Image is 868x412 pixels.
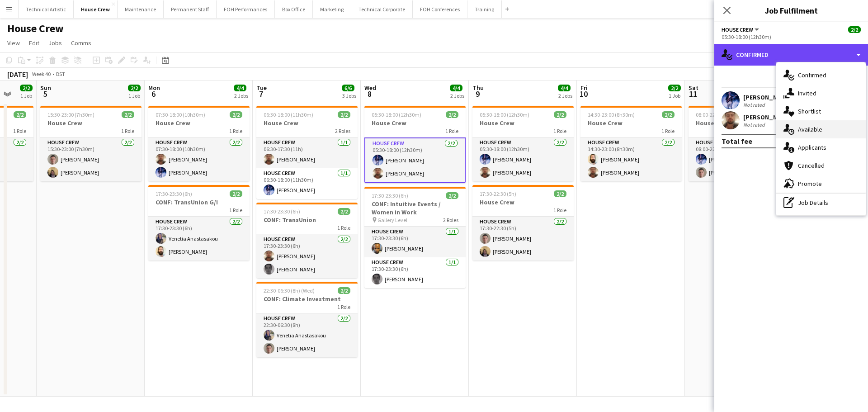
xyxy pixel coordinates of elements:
[40,137,142,181] app-card-role: House Crew2/215:30-23:00 (7h30m)[PERSON_NAME][PERSON_NAME]
[264,111,313,118] span: 06:30-18:00 (11h30m)
[39,89,51,99] span: 5
[798,71,826,79] span: Confirmed
[256,168,358,199] app-card-role: House Crew1/106:30-18:00 (11h30m)[PERSON_NAME]
[472,137,574,181] app-card-role: House Crew2/205:30-18:00 (12h30m)[PERSON_NAME][PERSON_NAME]
[342,85,354,91] span: 6/6
[722,33,861,40] div: 05:30-18:00 (12h30m)
[256,84,267,92] span: Tue
[558,85,571,91] span: 4/4
[554,190,566,197] span: 2/2
[467,0,502,18] button: Training
[4,37,24,49] a: View
[471,89,484,99] span: 9
[798,180,822,188] span: Promote
[338,111,350,118] span: 2/2
[19,0,74,18] button: Technical Artistic
[20,85,33,91] span: 2/2
[56,71,65,77] div: BST
[722,26,753,33] span: House Crew
[275,0,313,18] button: Box Office
[364,106,466,183] app-job-card: 05:30-18:00 (12h30m)2/2House Crew1 RoleHouse Crew2/205:30-18:00 (12h30m)[PERSON_NAME][PERSON_NAME]
[558,92,572,99] div: 2 Jobs
[121,128,134,134] span: 1 Role
[588,111,635,118] span: 14:30-23:00 (8h30m)
[256,216,358,224] h3: CONF: TransUnion
[337,303,350,310] span: 1 Role
[7,22,64,35] h1: House Crew
[472,217,574,260] app-card-role: House Crew2/217:30-22:30 (5h)[PERSON_NAME][PERSON_NAME]
[256,106,358,199] app-job-card: 06:30-18:00 (11h30m)2/2House Crew2 RolesHouse Crew1/106:30-17:30 (11h)[PERSON_NAME]House Crew1/10...
[40,106,142,181] app-job-card: 15:30-23:00 (7h30m)2/2House Crew1 RoleHouse Crew2/215:30-23:00 (7h30m)[PERSON_NAME][PERSON_NAME]
[313,0,351,18] button: Marketing
[364,200,466,216] h3: CONF: Intuitive Events / Women in Work
[148,185,250,260] app-job-card: 17:30-23:30 (6h)2/2CONF: TransUnion G/I1 RoleHouse Crew2/217:30-23:30 (6h)Venetia Anastasakou[PER...
[480,190,516,197] span: 17:30-22:30 (5h)
[668,85,681,91] span: 2/2
[798,143,826,152] span: Applicants
[364,119,466,127] h3: House Crew
[148,84,160,92] span: Mon
[472,84,484,92] span: Thu
[148,119,250,127] h3: House Crew
[743,101,767,108] div: Not rated
[580,84,588,92] span: Fri
[472,119,574,127] h3: House Crew
[20,92,32,99] div: 1 Job
[580,106,682,181] app-job-card: 14:30-23:00 (8h30m)2/2House Crew1 RoleHouse Crew2/214:30-23:00 (8h30m)[PERSON_NAME][PERSON_NAME]
[689,106,790,181] app-job-card: 08:00-22:30 (14h30m)2/2House Crew1 RoleHouse Crew2/208:00-22:30 (14h30m)[PERSON_NAME][PERSON_NAME]
[445,128,458,134] span: 1 Role
[255,89,267,99] span: 7
[776,194,866,212] div: Job Details
[337,224,350,231] span: 1 Role
[689,119,790,127] h3: House Crew
[30,71,52,77] span: Week 40
[446,111,458,118] span: 2/2
[256,282,358,357] div: 22:30-06:30 (8h) (Wed)2/2CONF: Climate Investment1 RoleHouse Crew2/222:30-06:30 (8h)Venetia Anast...
[264,287,315,294] span: 22:30-06:30 (8h) (Wed)
[148,137,250,181] app-card-role: House Crew2/207:30-18:00 (10h30m)[PERSON_NAME][PERSON_NAME]
[48,39,62,47] span: Jobs
[364,187,466,288] app-job-card: 17:30-23:30 (6h)2/2CONF: Intuitive Events / Women in Work Gallery Level2 RolesHouse Crew1/117:30-...
[377,217,407,223] span: Gallery Level
[798,89,816,97] span: Invited
[256,234,358,278] app-card-role: House Crew2/217:30-23:30 (6h)[PERSON_NAME][PERSON_NAME]
[7,70,28,79] div: [DATE]
[67,37,95,49] a: Comms
[45,37,66,49] a: Jobs
[351,0,413,18] button: Technical Corporate
[338,287,350,294] span: 2/2
[234,85,246,91] span: 4/4
[256,313,358,357] app-card-role: House Crew2/222:30-06:30 (8h)Venetia Anastasakou[PERSON_NAME]
[480,111,529,118] span: 05:30-18:00 (12h30m)
[372,111,421,118] span: 05:30-18:00 (12h30m)
[13,128,26,134] span: 1 Role
[148,106,250,181] app-job-card: 07:30-18:00 (10h30m)2/2House Crew1 RoleHouse Crew2/207:30-18:00 (10h30m)[PERSON_NAME][PERSON_NAME]
[156,190,192,197] span: 17:30-23:30 (6h)
[372,192,408,199] span: 17:30-23:30 (6h)
[71,39,91,47] span: Comms
[229,128,242,134] span: 1 Role
[450,85,462,91] span: 4/4
[553,128,566,134] span: 1 Role
[122,111,134,118] span: 2/2
[40,84,51,92] span: Sun
[722,137,752,146] div: Total fee
[234,92,248,99] div: 2 Jobs
[364,137,466,183] app-card-role: House Crew2/205:30-18:00 (12h30m)[PERSON_NAME][PERSON_NAME]
[14,111,26,118] span: 2/2
[128,92,140,99] div: 1 Job
[363,89,376,99] span: 8
[147,89,160,99] span: 6
[256,203,358,278] app-job-card: 17:30-23:30 (6h)2/2CONF: TransUnion1 RoleHouse Crew2/217:30-23:30 (6h)[PERSON_NAME][PERSON_NAME]
[128,85,141,91] span: 2/2
[714,5,868,16] h3: Job Fulfilment
[450,92,464,99] div: 2 Jobs
[256,119,358,127] h3: House Crew
[553,207,566,213] span: 1 Role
